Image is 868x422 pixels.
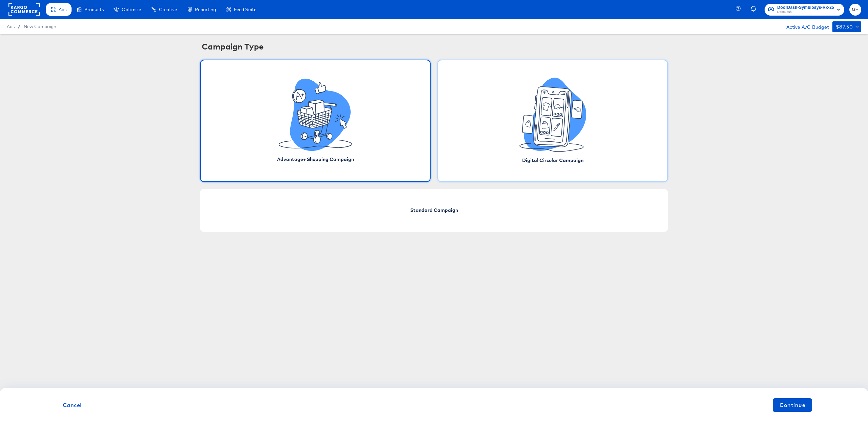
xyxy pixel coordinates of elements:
span: Standard Campaign [410,207,458,214]
span: Feed Suite [234,7,256,12]
div: Campaign Type [202,41,668,52]
span: DoorDash-Symbiosys-Rx-25 [777,4,834,11]
span: Continue [780,400,805,410]
span: Cancel [63,400,82,410]
button: DoorDash-Symbiosys-Rx-25DoorDash [765,4,844,16]
span: Digital Circular Campaign [522,157,584,163]
button: Cancel [56,398,88,412]
button: Continue [773,398,812,412]
span: Optimize [122,7,141,12]
span: Ads [59,7,66,12]
span: Creative [159,7,177,12]
span: Reporting [195,7,216,12]
a: New Campaign [24,24,56,29]
span: Advantage+ Shopping Campaign [277,156,354,162]
span: Products [84,7,104,12]
span: Ads [7,24,15,29]
button: GH [849,4,861,16]
button: $87.50 [832,21,861,32]
span: DoorDash [777,9,834,15]
span: / [15,24,24,29]
div: $87.50 [836,23,853,31]
div: Active A/C Budget [779,21,829,32]
span: GH [852,6,859,14]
